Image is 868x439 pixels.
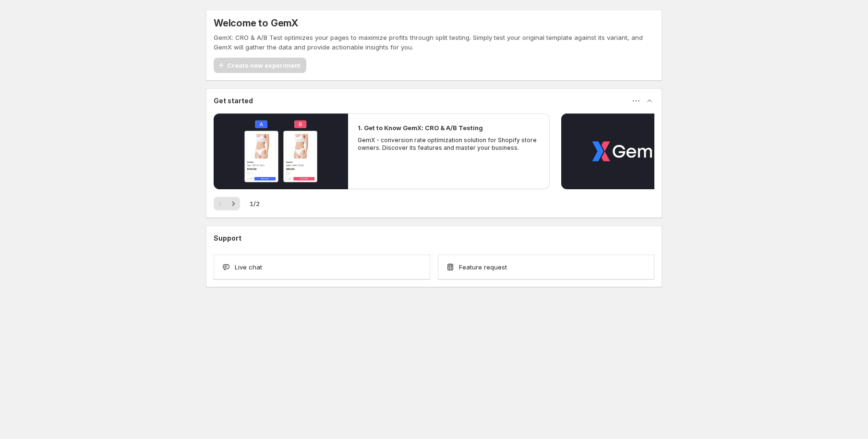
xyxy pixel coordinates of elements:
h5: Welcome to GemX [214,17,298,29]
h3: Support [214,233,241,243]
span: Feature request [459,262,507,272]
h3: Get started [214,96,253,106]
p: GemX: CRO & A/B Test optimizes your pages to maximize profits through split testing. Simply test ... [214,33,654,52]
p: GemX - conversion rate optimization solution for Shopify store owners. Discover its features and ... [358,136,540,152]
span: Live chat [235,262,262,272]
h2: 1. Get to Know GemX: CRO & A/B Testing [358,123,483,133]
span: 1 / 2 [250,199,260,208]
